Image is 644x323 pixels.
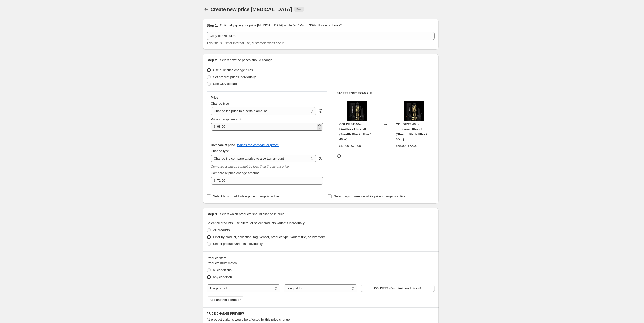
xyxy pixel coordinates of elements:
[213,82,237,86] span: Use CSV upload
[207,318,291,321] span: 41 product variants would be affected by this price change:
[339,122,371,141] span: COLDEST 46oz Limitless Ultra v8 (Stealth Black Ultra / 46oz)
[211,96,218,100] h3: Price
[318,108,323,113] div: help
[408,143,417,148] strike: $72.00
[396,122,427,141] span: COLDEST 46oz Limitless Ultra v8 (Stealth Black Ultra / 46oz)
[337,91,435,95] h6: STOREFRONT EXAMPLE
[207,221,305,225] span: Select all products, use filters, or select products variants individually
[217,123,316,131] input: 80.00
[351,143,361,148] strike: $72.00
[213,242,263,246] span: Select product variants individually
[213,228,230,232] span: All products
[207,312,435,316] h6: PRICE CHANGE PREVIEW
[211,171,259,175] span: Compare at price change amount
[207,212,218,217] h2: Step 3.
[318,156,323,161] div: help
[214,179,216,182] span: $
[213,68,253,72] span: Use bulk price change rules
[211,149,229,153] span: Change type
[347,101,367,121] img: 46_GoldDragon_80x.png
[237,143,279,147] button: What's the compare at price?
[211,117,241,121] span: Price change amount
[214,125,216,128] span: $
[361,285,434,292] button: COLDEST 46oz Limitless Ultra v8
[213,268,232,272] span: all conditions
[207,256,435,261] div: Product filters
[217,177,316,185] input: 80.00
[207,32,435,40] input: 30% off holiday sale
[296,7,302,11] span: Draft
[211,165,290,168] i: Compare at prices cannot be less than the actual price.
[203,6,210,13] button: Price change jobs
[211,143,235,147] h3: Compare at price
[404,101,424,121] img: 46_GoldDragon_80x.png
[207,23,218,28] h2: Step 1.
[339,143,349,148] div: $68.00
[210,298,241,302] span: Add another condition
[207,41,284,45] span: This title is just for internal use, customers won't see it
[211,7,292,12] span: Create new price [MEDICAL_DATA]
[213,194,279,198] span: Select tags to add while price change is active
[213,275,232,279] span: any condition
[213,75,256,79] span: Set product prices individually
[207,296,244,303] button: Add another condition
[213,235,325,239] span: Filter by product, collection, tag, vendor, product type, variant title, or inventory
[207,261,238,265] span: Products must match:
[220,58,272,63] p: Select how the prices should change
[334,194,405,198] span: Select tags to remove while price change is active
[220,23,342,28] p: Optionally give your price [MEDICAL_DATA] a title (eg "March 30% off sale on boots")
[396,143,406,148] div: $68.00
[220,212,284,217] p: Select which products should change in price
[374,286,421,290] span: COLDEST 46oz Limitless Ultra v8
[207,58,218,63] h2: Step 2.
[211,102,229,105] span: Change type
